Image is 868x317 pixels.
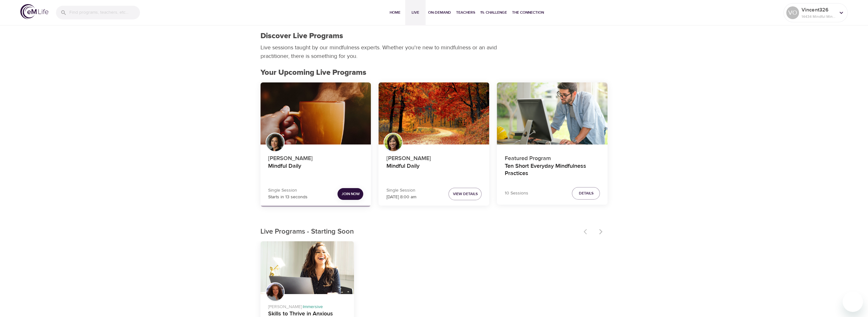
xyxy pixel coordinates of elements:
p: Live sessions taught by our mindfulness experts. Whether you're new to mindfulness or an avid pra... [260,43,499,60]
span: The Connection [512,9,544,16]
span: Teachers [456,9,475,16]
p: 10 Sessions [504,190,528,197]
p: [PERSON_NAME] [268,151,364,163]
span: View Details [453,191,477,197]
span: 1% Challenge [480,9,507,16]
h4: Ten Short Everyday Mindfulness Practices [504,163,600,178]
iframe: Button to launch messaging window [843,292,863,312]
button: Details [572,187,600,200]
h2: Your Upcoming Live Programs [260,68,608,77]
span: Details [579,190,593,197]
img: logo [20,4,48,19]
input: Find programs, teachers, etc... [69,6,140,19]
p: [DATE] 8:00 am [386,194,416,201]
p: Starts in 13 seconds [268,194,308,201]
p: Featured Program [504,151,600,163]
button: Ten Short Everyday Mindfulness Practices [497,82,608,145]
button: Mindful Daily [378,82,489,145]
span: On-Demand [428,9,451,16]
p: Single Session [268,187,308,194]
h4: Mindful Daily [268,163,364,178]
span: Live [408,9,423,16]
span: Join Now [341,191,359,197]
h1: Discover Live Programs [260,32,343,41]
p: Single Session [386,187,416,194]
p: [PERSON_NAME] [386,151,482,163]
button: Join Now [337,188,363,200]
p: Vincent326 [802,6,835,14]
button: Skills to Thrive in Anxious Times [260,241,354,294]
span: Home [387,9,403,16]
p: Live Programs - Starting Soon [260,227,580,237]
div: VO [786,6,799,19]
p: [PERSON_NAME] · [268,301,347,310]
h4: Mindful Daily [386,163,482,178]
button: Mindful Daily [260,82,371,145]
p: 14434 Mindful Minutes [802,14,835,19]
span: Immersive [303,304,323,310]
button: View Details [448,188,482,200]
